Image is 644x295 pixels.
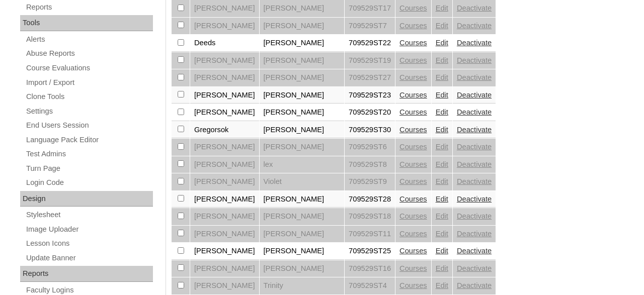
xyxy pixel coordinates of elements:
a: Reports [25,1,153,14]
a: Edit [436,4,448,12]
a: Deactivate [457,160,492,168]
div: Reports [20,266,153,282]
td: [PERSON_NAME] [260,69,345,86]
td: 709529ST25 [345,243,395,260]
td: [PERSON_NAME] [190,52,259,69]
a: Course Evaluations [25,62,153,74]
a: Deactivate [457,126,492,134]
td: [PERSON_NAME] [190,156,259,173]
a: Courses [399,4,427,12]
td: 709529ST6 [345,139,395,156]
td: [PERSON_NAME] [260,208,345,225]
td: [PERSON_NAME] [260,243,345,260]
td: [PERSON_NAME] [260,260,345,277]
a: Edit [436,126,448,134]
a: Deactivate [457,143,492,151]
td: 709529ST22 [345,35,395,52]
td: [PERSON_NAME] [190,277,259,294]
a: Deactivate [457,22,492,30]
a: Courses [399,281,427,289]
a: Deactivate [457,73,492,81]
a: Deactivate [457,195,492,203]
td: 709529ST7 [345,18,395,35]
td: [PERSON_NAME] [190,139,259,156]
a: Edit [436,195,448,203]
a: Deactivate [457,4,492,12]
a: Courses [399,160,427,168]
a: Deactivate [457,91,492,99]
td: [PERSON_NAME] [260,226,345,243]
a: Edit [436,281,448,289]
td: [PERSON_NAME] [190,243,259,260]
a: Deactivate [457,39,492,47]
td: [PERSON_NAME] [190,173,259,190]
td: 709529ST11 [345,226,395,243]
td: [PERSON_NAME] [260,191,345,208]
a: Edit [436,56,448,64]
td: [PERSON_NAME] [260,122,345,139]
td: Trinity [260,277,345,294]
a: Deactivate [457,212,492,220]
a: Lesson Icons [25,237,153,250]
td: 709529ST9 [345,173,395,190]
a: Deactivate [457,56,492,64]
td: 709529ST23 [345,87,395,104]
a: Import / Export [25,76,153,89]
a: Courses [399,143,427,151]
a: Deactivate [457,264,492,272]
a: Edit [436,143,448,151]
a: Deactivate [457,108,492,116]
a: Abuse Reports [25,47,153,60]
a: Courses [399,108,427,116]
a: Image Uploader [25,223,153,236]
td: Gregorsok [190,122,259,139]
td: 709529ST4 [345,277,395,294]
td: [PERSON_NAME] [190,260,259,277]
td: [PERSON_NAME] [190,18,259,35]
a: Update Banner [25,252,153,264]
a: Edit [436,264,448,272]
a: Courses [399,264,427,272]
a: Edit [436,22,448,30]
td: [PERSON_NAME] [190,104,259,121]
td: [PERSON_NAME] [260,52,345,69]
td: 709529ST16 [345,260,395,277]
a: Deactivate [457,247,492,255]
a: End Users Session [25,119,153,132]
td: [PERSON_NAME] [190,208,259,225]
td: 709529ST30 [345,122,395,139]
td: [PERSON_NAME] [190,69,259,86]
a: Courses [399,177,427,185]
a: Edit [436,230,448,238]
td: [PERSON_NAME] [260,104,345,121]
td: lex [260,156,345,173]
a: Courses [399,126,427,134]
a: Turn Page [25,162,153,175]
a: Deactivate [457,177,492,185]
a: Edit [436,73,448,81]
a: Courses [399,212,427,220]
td: Violet [260,173,345,190]
td: 709529ST27 [345,69,395,86]
a: Edit [436,177,448,185]
a: Settings [25,105,153,118]
a: Clone Tools [25,90,153,103]
td: 709529ST28 [345,191,395,208]
a: Edit [436,39,448,47]
td: 709529ST20 [345,104,395,121]
a: Edit [436,247,448,255]
a: Edit [436,108,448,116]
a: Deactivate [457,281,492,289]
a: Edit [436,91,448,99]
a: Edit [436,160,448,168]
td: 709529ST19 [345,52,395,69]
a: Courses [399,22,427,30]
td: [PERSON_NAME] [260,35,345,52]
a: Courses [399,73,427,81]
td: [PERSON_NAME] [260,87,345,104]
a: Test Admins [25,148,153,160]
a: Courses [399,91,427,99]
a: Language Pack Editor [25,134,153,146]
a: Courses [399,230,427,238]
td: 709529ST8 [345,156,395,173]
